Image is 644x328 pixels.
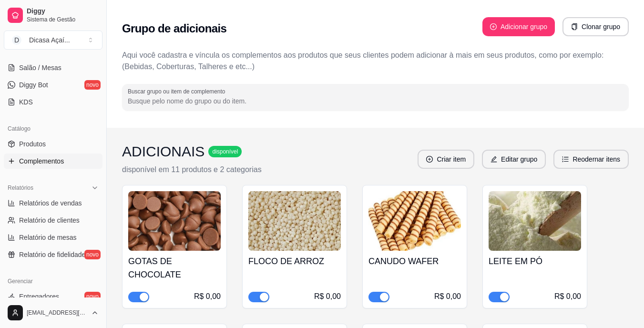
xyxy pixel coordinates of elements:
div: Catálogo [4,121,102,136]
span: Diggy Bot [19,80,48,90]
button: [EMAIL_ADDRESS][DOMAIN_NAME] [4,301,102,324]
button: ordered-listReodernar itens [553,150,629,169]
h4: CANUDO WAFER [368,255,461,268]
a: Relatório de clientes [4,213,102,228]
a: Diggy Botnovo [4,77,102,92]
a: Relatórios de vendas [4,195,102,211]
div: R$ 0,00 [554,291,581,302]
h4: FLOCO DE ARROZ [248,255,341,268]
span: Relatórios [8,184,33,192]
span: Relatórios de vendas [19,198,82,208]
img: product-image [248,191,341,251]
span: Sistema de Gestão [27,16,99,23]
span: KDS [19,97,33,107]
span: edit [491,156,497,163]
button: copyClonar grupo [562,17,629,36]
a: Relatório de mesas [4,230,102,245]
a: KDS [4,94,102,110]
span: Produtos [19,139,46,149]
span: ordered-list [562,156,569,163]
span: Diggy [27,7,99,16]
img: product-image [128,191,221,251]
a: Produtos [4,136,102,152]
span: Salão / Mesas [19,63,61,72]
a: Salão / Mesas [4,60,102,75]
div: Gerenciar [4,274,102,289]
span: copy [571,23,578,30]
span: Relatório de clientes [19,215,80,225]
p: Aqui você cadastra e víncula os complementos aos produtos que seus clientes podem adicionar à mai... [122,50,629,72]
div: R$ 0,00 [434,291,461,302]
h4: LEITE EM PÓ [489,255,581,268]
button: plus-circleAdicionar grupo [482,17,555,36]
a: Relatório de fidelidadenovo [4,247,102,262]
img: product-image [489,191,581,251]
div: R$ 0,00 [314,291,341,302]
a: Entregadoresnovo [4,289,102,304]
a: Complementos [4,154,102,169]
button: Select a team [4,31,102,50]
div: Dicasa Açaí ... [29,35,70,45]
span: plus-circle [490,23,497,30]
a: DiggySistema de Gestão [4,4,102,27]
span: D [12,35,21,45]
h4: GOTAS DE CHOCOLATE [128,255,221,281]
span: Relatório de fidelidade [19,250,85,259]
h2: Grupo de adicionais [122,21,226,36]
label: Buscar grupo ou item de complemento [128,87,228,95]
span: Complementos [19,156,64,166]
button: editEditar grupo [482,150,546,169]
span: disponível [210,148,240,155]
span: plus-circle [426,156,433,163]
p: disponível em 11 produtos e 2 categorias [122,164,262,175]
input: Buscar grupo ou item de complemento [128,96,623,106]
span: Entregadores [19,292,59,301]
img: product-image [368,191,461,251]
span: [EMAIL_ADDRESS][DOMAIN_NAME] [27,309,87,317]
button: plus-circleCriar item [418,150,474,169]
h3: ADICIONAIS [122,143,204,160]
span: Relatório de mesas [19,233,77,242]
div: R$ 0,00 [194,291,221,302]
